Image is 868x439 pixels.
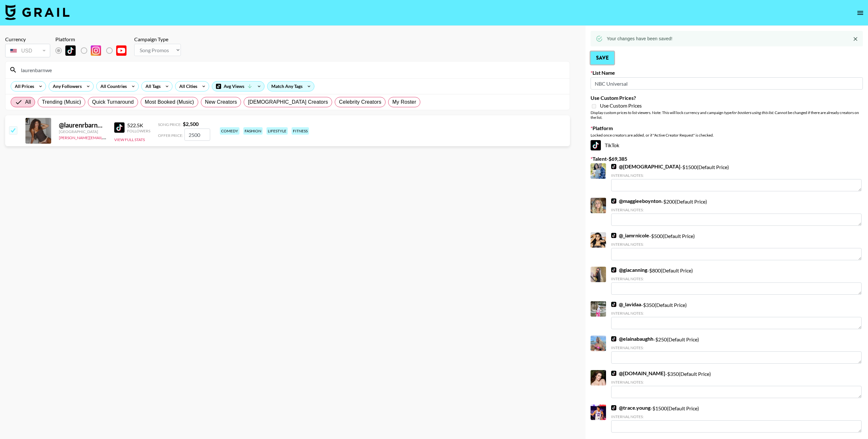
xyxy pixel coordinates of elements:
div: Internal Notes: [611,414,862,419]
div: - $ 1500 (Default Price) [611,163,862,191]
div: Internal Notes: [611,242,862,247]
div: Followers [127,129,150,133]
div: - $ 350 (Default Price) [611,301,862,329]
button: View Full Stats [114,137,145,142]
div: @ laurenrbarnwell [59,121,107,129]
div: - $ 350 (Default Price) [611,370,862,398]
div: Internal Notes: [611,345,862,350]
img: YouTube [116,45,126,56]
div: Your changes have been saved! [607,33,672,44]
div: All Countries [97,81,128,91]
div: - $ 200 (Default Price) [611,198,862,226]
button: Close [851,34,860,44]
strong: $ 2,500 [183,121,199,127]
a: @[DOMAIN_NAME] [611,370,665,377]
div: All Tags [142,81,162,91]
div: lifestyle [266,127,288,135]
button: open drawer [854,6,867,19]
button: Save [591,52,614,64]
img: TikTok [65,45,76,56]
img: TikTok [611,302,616,307]
label: Talent - $ 69,385 [591,156,863,162]
div: Remove selected talent to change platforms [55,44,132,57]
div: comedy [220,127,239,135]
span: Offer Price: [158,133,183,138]
div: - $ 800 (Default Price) [611,267,862,295]
span: My Roster [392,98,416,106]
img: TikTok [611,371,616,376]
div: All Cities [175,81,199,91]
a: @_iamrnicole [611,232,649,239]
a: @_lavidaa [611,301,641,308]
div: - $ 1500 (Default Price) [611,405,862,433]
em: for bookers using this list [732,110,773,115]
span: All [25,98,31,106]
span: Use Custom Prices [600,102,642,109]
span: Most Booked (Music) [145,98,194,106]
span: Song Price: [158,122,182,127]
div: USD [6,45,49,56]
div: Internal Notes: [611,276,862,281]
img: TikTok [114,122,125,133]
div: Locked once creators are added, or if "Active Creator Request" is checked. [591,133,863,138]
input: 2,500 [184,129,210,141]
img: TikTok [611,267,616,272]
img: Grail Talent [5,5,70,20]
label: Use Custom Prices? [591,95,863,101]
span: Trending (Music) [42,98,81,106]
a: @maggieeboynton [611,198,661,204]
div: All Prices [11,81,35,91]
img: TikTok [611,336,616,341]
div: fashion [243,127,263,135]
span: [DEMOGRAPHIC_DATA] Creators [248,98,328,106]
div: fitness [292,127,309,135]
div: Remove selected talent to change your currency [5,43,50,59]
img: TikTok [591,140,601,150]
div: - $ 500 (Default Price) [611,232,862,260]
label: List Name [591,70,863,76]
img: TikTok [611,405,616,410]
a: @elainabaughh [611,336,653,342]
div: Internal Notes: [611,207,862,212]
span: New Creators [205,98,237,106]
div: Internal Notes: [611,380,862,385]
input: Search by User Name [17,65,566,75]
span: Quick Turnaround [92,98,134,106]
div: Display custom prices to list viewers. Note: This will lock currency and campaign type . Cannot b... [591,110,863,120]
div: Match Any Tags [267,81,314,91]
div: TikTok [591,140,863,150]
div: Internal Notes: [611,173,862,178]
img: TikTok [611,233,616,238]
div: Internal Notes: [611,311,862,316]
div: - $ 250 (Default Price) [611,336,862,364]
div: 522.5K [127,122,150,129]
div: Campaign Type [134,36,181,43]
label: Platform [591,125,863,131]
div: Platform [55,36,132,43]
a: [PERSON_NAME][EMAIL_ADDRESS][DOMAIN_NAME] [59,134,154,140]
img: Instagram [91,45,101,56]
span: Celebrity Creators [339,98,381,106]
img: TikTok [611,198,616,204]
div: Avg Views [212,81,264,91]
a: @giacanning [611,267,647,273]
div: [GEOGRAPHIC_DATA] [59,129,107,134]
div: Any Followers [49,81,83,91]
a: @[DEMOGRAPHIC_DATA] [611,163,680,170]
a: @trace.young [611,405,650,411]
img: TikTok [611,164,616,169]
div: Currency [5,36,50,43]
